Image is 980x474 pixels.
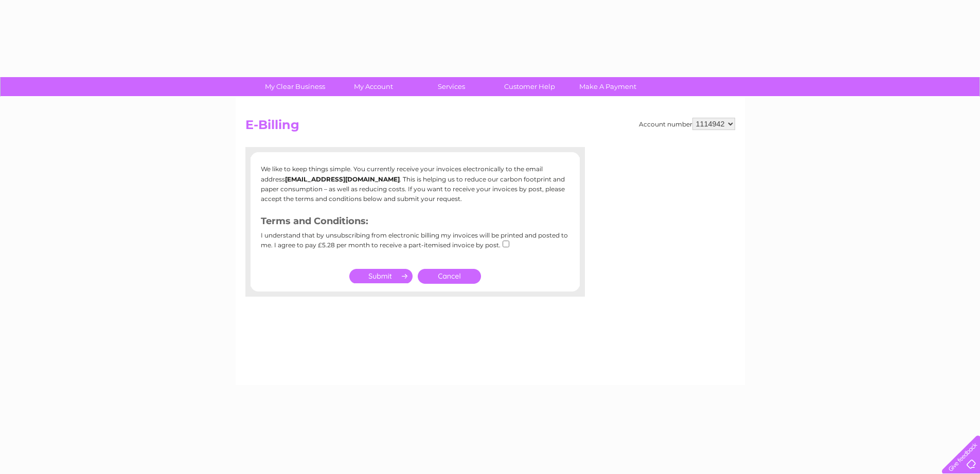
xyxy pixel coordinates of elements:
[261,214,569,232] h3: Terms and Conditions:
[261,232,569,256] div: I understand that by unsubscribing from electronic billing my invoices will be printed and posted...
[331,77,416,96] a: My Account
[261,164,569,204] p: We like to keep things simple. You currently receive your invoices electronically to the email ad...
[253,77,337,96] a: My Clear Business
[565,77,650,96] a: Make A Payment
[285,175,400,183] b: [EMAIL_ADDRESS][DOMAIN_NAME]
[409,77,494,96] a: Services
[418,269,481,284] a: Cancel
[245,118,735,137] h2: E-Billing
[639,118,735,130] div: Account number
[349,269,413,283] input: Submit
[487,77,572,96] a: Customer Help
